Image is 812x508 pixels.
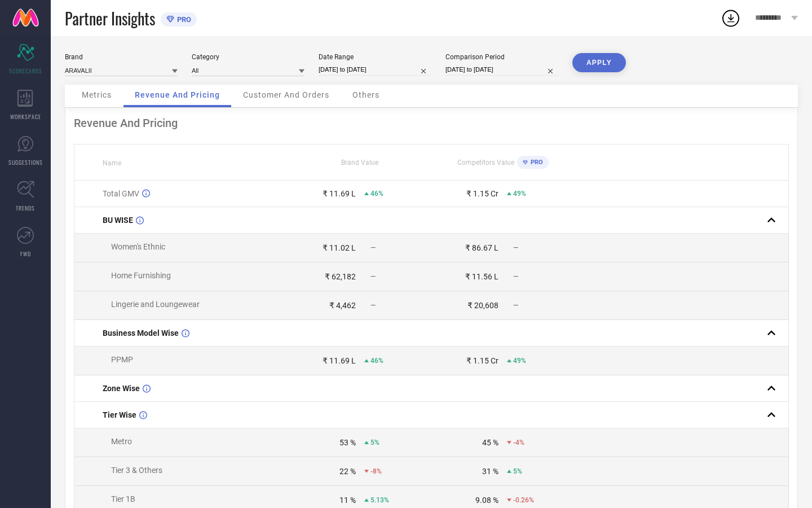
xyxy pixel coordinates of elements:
[192,53,304,61] div: Category
[370,190,383,198] span: 46%
[65,53,178,61] div: Brand
[370,244,376,252] span: —
[111,494,135,503] span: Tier 1B
[370,301,376,309] span: —
[319,53,431,61] div: Date Range
[323,356,356,365] div: ₹ 11.69 L
[111,437,132,446] span: Metro
[111,355,133,364] span: PPMP
[513,496,534,504] span: -0.26%
[111,466,162,475] span: Tier 3 & Others
[339,467,356,476] div: 22 %
[445,53,558,61] div: Comparison Period
[103,216,133,225] span: BU WISE
[16,204,35,212] span: TRENDS
[323,189,356,198] div: ₹ 11.69 L
[370,273,376,281] span: —
[82,90,112,99] span: Metrics
[721,8,741,28] div: Open download list
[445,64,558,76] input: Select comparison period
[103,410,136,419] span: Tier Wise
[111,242,165,251] span: Women's Ethnic
[10,112,41,121] span: WORKSPACE
[467,301,498,310] div: ₹ 20,608
[243,90,329,99] span: Customer And Orders
[111,300,200,309] span: Lingerie and Loungewear
[513,301,518,309] span: —
[513,439,524,446] span: -4%
[8,158,43,167] span: SUGGESTIONS
[466,189,498,198] div: ₹ 1.15 Cr
[572,53,626,72] button: APPLY
[482,438,498,447] div: 45 %
[341,159,378,167] span: Brand Value
[174,15,191,24] span: PRO
[103,189,139,198] span: Total GMV
[329,301,356,310] div: ₹ 4,462
[528,159,543,166] span: PRO
[319,64,431,76] input: Select date range
[370,439,379,446] span: 5%
[465,243,498,252] div: ₹ 86.67 L
[325,272,356,281] div: ₹ 62,182
[513,467,522,475] span: 5%
[465,272,498,281] div: ₹ 11.56 L
[339,496,356,505] div: 11 %
[370,467,382,475] span: -8%
[65,7,155,30] span: Partner Insights
[323,243,356,252] div: ₹ 11.02 L
[370,357,383,365] span: 46%
[370,496,389,504] span: 5.13%
[513,190,526,198] span: 49%
[513,273,518,281] span: —
[352,90,379,99] span: Others
[475,496,498,505] div: 9.08 %
[74,116,789,130] div: Revenue And Pricing
[103,329,179,338] span: Business Model Wise
[9,67,42,75] span: SCORECARDS
[482,467,498,476] div: 31 %
[466,356,498,365] div: ₹ 1.15 Cr
[111,271,171,280] span: Home Furnishing
[457,159,514,167] span: Competitors Value
[103,384,140,393] span: Zone Wise
[103,159,121,167] span: Name
[513,244,518,252] span: —
[135,90,220,99] span: Revenue And Pricing
[20,249,31,258] span: FWD
[513,357,526,365] span: 49%
[339,438,356,447] div: 53 %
